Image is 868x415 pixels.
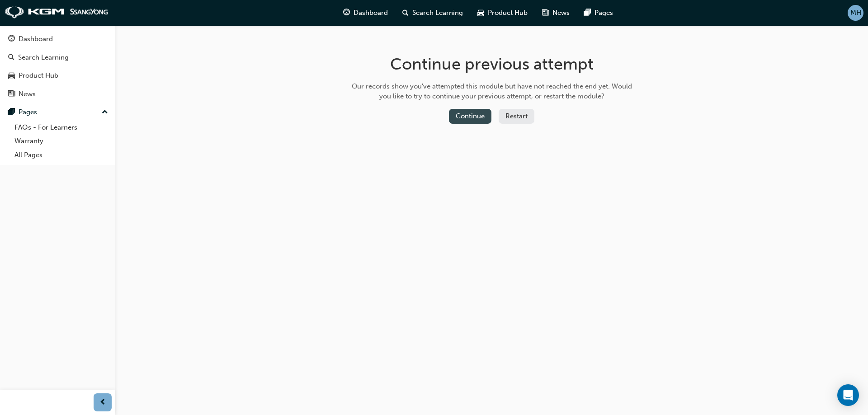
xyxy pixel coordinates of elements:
a: Search Learning [4,49,112,66]
span: car-icon [8,72,15,80]
div: Open Intercom Messenger [837,384,859,406]
span: Product Hub [488,8,528,18]
img: kgm [5,6,108,19]
span: Dashboard [354,8,388,18]
a: Product Hub [4,67,112,84]
button: Continue [449,109,491,124]
span: pages-icon [584,7,591,19]
a: News [4,86,112,103]
div: Search Learning [18,52,69,63]
span: car-icon [477,7,484,19]
a: guage-iconDashboard [336,4,395,22]
div: Our records show you've attempted this module but have not reached the end yet. Would you like to... [349,81,635,102]
a: car-iconProduct Hub [470,4,535,22]
span: search-icon [402,7,409,19]
span: up-icon [102,107,108,118]
span: news-icon [8,90,15,98]
div: Product Hub [19,70,58,81]
button: Restart [499,109,534,124]
span: pages-icon [8,108,15,117]
span: MH [850,8,861,18]
a: news-iconNews [535,4,577,22]
h1: Continue previous attempt [349,54,635,74]
span: prev-icon [99,397,106,408]
button: MH [848,5,863,21]
span: News [552,8,570,18]
button: DashboardSearch LearningProduct HubNews [4,29,112,104]
span: Pages [594,8,613,18]
span: Search Learning [412,8,463,18]
span: guage-icon [343,7,350,19]
a: pages-iconPages [577,4,620,22]
a: Dashboard [4,31,112,47]
button: Pages [4,104,112,121]
span: news-icon [542,7,549,19]
div: Pages [19,107,37,117]
div: Dashboard [19,34,53,44]
a: search-iconSearch Learning [395,4,470,22]
span: search-icon [8,54,14,62]
a: All Pages [11,148,112,162]
a: FAQs - For Learners [11,121,112,135]
a: Warranty [11,134,112,148]
div: News [19,89,36,99]
span: guage-icon [8,35,15,43]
